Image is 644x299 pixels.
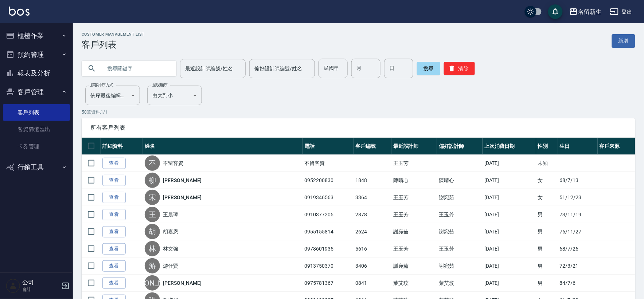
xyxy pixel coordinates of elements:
[82,32,145,37] h2: Customer Management List
[354,138,391,155] th: 客戶編號
[147,86,202,105] div: 由大到小
[548,4,563,19] button: save
[558,138,598,155] th: 生日
[303,138,354,155] th: 電話
[145,173,160,188] div: 柳
[536,155,558,172] td: 未知
[163,228,178,235] a: 胡嘉恩
[558,223,598,240] td: 76/11/27
[163,262,178,270] a: 游仕賢
[145,275,160,291] div: [PERSON_NAME]
[536,240,558,257] td: 男
[437,257,483,275] td: 謝宛茹
[102,192,126,203] a: 查看
[483,257,536,275] td: [DATE]
[391,240,437,257] td: 王玉芳
[90,82,113,88] label: 顧客排序方式
[3,121,70,138] a: 客資篩選匯出
[3,45,70,64] button: 預約管理
[417,62,440,75] button: 搜尋
[163,245,178,252] a: 林文強
[558,172,598,189] td: 68/7/13
[145,207,160,222] div: 王
[391,223,437,240] td: 謝宛茹
[354,240,391,257] td: 5616
[303,206,354,223] td: 0910377205
[437,138,483,155] th: 偏好設計師
[558,275,598,292] td: 84/7/6
[101,138,143,155] th: 詳細資料
[145,190,160,205] div: 宋
[163,279,202,287] a: [PERSON_NAME]
[102,226,126,237] a: 查看
[354,172,391,189] td: 1848
[536,172,558,189] td: 女
[145,224,160,239] div: 胡
[303,275,354,292] td: 0975781367
[536,257,558,275] td: 男
[607,5,635,19] button: 登出
[391,155,437,172] td: 王玉芳
[354,257,391,275] td: 3406
[354,223,391,240] td: 2624
[145,258,160,274] div: 游
[303,257,354,275] td: 0913750370
[483,172,536,189] td: [DATE]
[163,194,202,201] a: [PERSON_NAME]
[598,138,635,155] th: 客戶來源
[483,275,536,292] td: [DATE]
[163,211,178,218] a: 王晨璋
[437,240,483,257] td: 王玉芳
[102,209,126,220] a: 查看
[578,7,601,16] div: 名留新生
[437,172,483,189] td: 陳晴心
[143,138,303,155] th: 姓名
[437,206,483,223] td: 王玉芳
[102,278,126,289] a: 查看
[82,109,635,115] p: 50 筆資料, 1 / 1
[354,189,391,206] td: 3364
[483,206,536,223] td: [DATE]
[3,26,70,45] button: 櫃檯作業
[483,223,536,240] td: [DATE]
[444,62,475,75] button: 清除
[612,34,635,48] a: 新增
[354,206,391,223] td: 2878
[163,160,183,167] a: 不留客資
[102,59,171,78] input: 搜尋關鍵字
[558,189,598,206] td: 51/12/23
[82,40,145,50] h3: 客戶列表
[303,240,354,257] td: 0978601935
[303,189,354,206] td: 0919346563
[85,86,140,105] div: 依序最後編輯時間
[391,275,437,292] td: 葉艾玟
[483,189,536,206] td: [DATE]
[558,257,598,275] td: 72/3/21
[558,240,598,257] td: 68/7/26
[558,206,598,223] td: 73/11/19
[22,286,59,293] p: 會計
[90,124,627,131] span: 所有客戶列表
[3,64,70,83] button: 報表及分析
[437,189,483,206] td: 謝宛茹
[152,82,168,88] label: 呈現順序
[102,158,126,169] a: 查看
[102,175,126,186] a: 查看
[303,155,354,172] td: 不留客資
[3,138,70,155] a: 卡券管理
[536,189,558,206] td: 女
[303,172,354,189] td: 0952200830
[303,223,354,240] td: 0955155814
[536,275,558,292] td: 男
[391,172,437,189] td: 陳晴心
[536,206,558,223] td: 男
[22,279,59,286] h5: 公司
[536,138,558,155] th: 性別
[483,138,536,155] th: 上次消費日期
[3,158,70,177] button: 行銷工具
[566,4,604,19] button: 名留新生
[483,155,536,172] td: [DATE]
[9,7,30,16] img: Logo
[6,279,20,293] img: Person
[536,223,558,240] td: 男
